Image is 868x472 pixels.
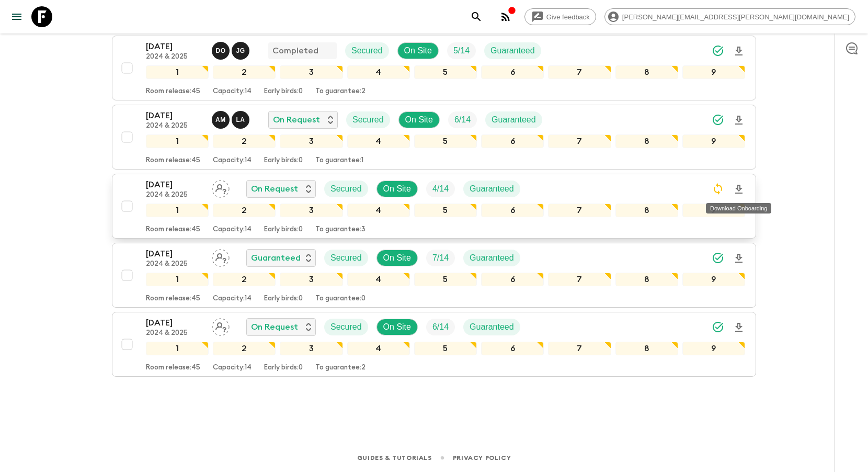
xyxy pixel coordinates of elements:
div: On Site [376,250,418,266]
div: 7 [548,273,611,286]
p: To guarantee: 0 [315,295,366,303]
p: Guaranteed [470,252,514,264]
button: [DATE]2024 & 2025Assign pack leaderGuaranteedSecuredOn SiteTrip FillGuaranteed123456789Room relea... [112,243,756,308]
p: Guaranteed [470,183,514,195]
p: Early birds: 0 [264,226,303,234]
button: [DATE]2024 & 2025Assign pack leaderOn RequestSecuredOn SiteTrip FillGuaranteed123456789Room relea... [112,312,756,377]
p: Capacity: 14 [213,364,252,372]
div: 4 [347,273,410,286]
svg: Download Onboarding [733,183,745,196]
div: 2 [213,65,276,79]
svg: Download Onboarding [733,45,745,58]
div: Secured [345,42,389,59]
p: On Request [251,183,298,195]
p: Secured [351,44,383,57]
span: [PERSON_NAME][EMAIL_ADDRESS][PERSON_NAME][DOMAIN_NAME] [616,13,855,21]
div: 9 [682,65,745,79]
p: Capacity: 14 [213,295,252,303]
p: Secured [330,252,362,264]
p: Secured [330,183,362,195]
div: 8 [615,273,678,286]
p: Guaranteed [490,44,535,57]
p: To guarantee: 2 [315,87,366,96]
div: 1 [146,342,209,355]
div: 5 [414,65,477,79]
p: On Site [405,114,433,126]
p: [DATE] [146,248,203,260]
a: Guides & Tutorials [357,452,432,464]
p: Completed [272,44,318,57]
div: Trip Fill [447,42,476,59]
div: 8 [615,134,678,148]
div: 9 [682,134,745,148]
p: On Request [251,321,298,333]
p: Secured [330,321,362,333]
div: 1 [146,204,209,217]
p: 4 / 14 [432,183,449,195]
div: 6 [481,65,544,79]
div: 9 [682,342,745,355]
p: Capacity: 14 [213,87,252,96]
p: On Site [383,183,411,195]
p: To guarantee: 3 [315,226,366,234]
p: 6 / 14 [454,114,471,126]
p: 2024 & 2025 [146,191,203,199]
p: [DATE] [146,178,203,191]
p: Guaranteed [492,114,536,126]
button: [DATE]2024 & 2025David Ortiz, John GarateCompletedSecuredOn SiteTrip FillGuaranteed123456789Room ... [112,36,756,100]
p: Capacity: 14 [213,156,252,165]
button: menu [6,6,27,27]
div: Secured [324,319,368,335]
svg: Sync Required - Changes detected [712,183,724,195]
p: 2024 & 2025 [146,260,203,268]
svg: Synced Successfully [712,252,724,264]
span: David Ortiz, John Garate [212,45,252,53]
div: 6 [481,342,544,355]
p: 5 / 14 [453,44,470,57]
div: 9 [682,204,745,217]
div: 7 [548,204,611,217]
div: 9 [682,273,745,286]
div: 7 [548,342,611,355]
p: Guaranteed [251,252,301,264]
div: On Site [376,181,418,197]
svg: Download Onboarding [733,321,745,334]
div: On Site [397,42,439,59]
p: Early birds: 0 [264,295,303,303]
p: Capacity: 14 [213,226,252,234]
p: 2024 & 2025 [146,53,203,61]
div: 2 [213,342,276,355]
div: 5 [414,134,477,148]
div: Secured [346,111,390,128]
div: 3 [280,134,342,148]
button: [DATE]2024 & 2025Alex Manzaba - Mainland, Luis Altamirano - GalapagosOn RequestSecuredOn SiteTrip... [112,105,756,170]
svg: Synced Successfully [712,44,724,57]
p: 2024 & 2025 [146,122,203,130]
p: Room release: 45 [146,87,200,96]
div: On Site [376,319,418,335]
p: On Site [383,252,411,264]
div: 6 [481,134,544,148]
button: [DATE]2024 & 2025Assign pack leaderOn RequestSecuredOn SiteTrip FillGuaranteed123456789Room relea... [112,174,756,239]
div: 3 [280,273,342,286]
div: 1 [146,65,209,79]
div: Trip Fill [426,181,455,197]
a: Give feedback [524,8,596,25]
button: AMLA [212,111,252,129]
p: L A [236,116,245,124]
p: To guarantee: 1 [315,156,363,165]
svg: Download Onboarding [733,114,745,127]
a: Privacy Policy [453,452,511,464]
div: 5 [414,273,477,286]
div: 6 [481,204,544,217]
div: Download Onboarding [706,203,771,213]
svg: Download Onboarding [733,252,745,265]
div: 3 [280,65,342,79]
p: Secured [352,114,384,126]
p: On Site [383,321,411,333]
p: [DATE] [146,317,203,329]
div: 7 [548,65,611,79]
div: Secured [324,250,368,266]
div: 7 [548,134,611,148]
p: On Request [273,114,320,126]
